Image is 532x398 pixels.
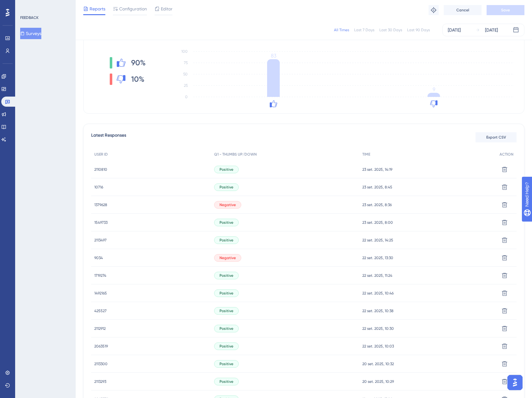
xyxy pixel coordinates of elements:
[362,379,394,384] span: 20 set. 2025, 10:29
[219,220,233,225] span: Positive
[94,238,107,243] span: 2113497
[219,326,233,331] span: Positive
[407,27,430,33] div: Last 90 Days
[94,273,106,278] span: 1719274
[362,202,392,207] span: 23 set. 2025, 8:36
[181,49,188,54] tspan: 100
[219,308,233,313] span: Positive
[94,291,107,296] span: 1492165
[219,379,233,384] span: Positive
[131,74,144,84] span: 10%
[362,326,394,331] span: 22 set. 2025, 10:30
[90,5,105,13] span: Reports
[94,344,108,349] span: 2063519
[476,132,517,142] button: Export CSV
[271,53,276,59] tspan: 83
[20,15,38,20] div: FEEDBACK
[362,220,393,225] span: 23 set. 2025, 8:00
[94,185,103,190] span: 10716
[183,72,188,76] tspan: 50
[362,167,392,172] span: 23 set. 2025, 14:19
[219,255,236,260] span: Negative
[362,255,393,260] span: 22 set. 2025, 13:30
[501,8,510,13] span: Save
[94,308,107,313] span: 425527
[362,361,394,366] span: 20 set. 2025, 10:32
[94,326,106,331] span: 2112912
[119,5,147,13] span: Configuration
[354,27,374,33] div: Last 7 Days
[362,308,394,313] span: 22 set. 2025, 10:38
[184,83,188,88] tspan: 25
[506,373,524,392] iframe: UserGuiding AI Assistant Launcher
[94,202,107,207] span: 1379628
[219,273,233,278] span: Positive
[219,291,233,296] span: Positive
[379,27,402,33] div: Last 30 Days
[185,95,188,99] tspan: 0
[94,152,108,157] span: USER ID
[448,26,461,34] div: [DATE]
[219,202,236,207] span: Negative
[94,255,103,260] span: 9034
[131,58,146,68] span: 90%
[362,238,393,243] span: 22 set. 2025, 14:25
[94,167,107,172] span: 2110810
[91,132,126,143] span: Latest Responses
[487,5,524,15] button: Save
[456,8,469,13] span: Cancel
[219,344,233,349] span: Positive
[20,28,41,39] button: Surveys
[362,291,394,296] span: 22 set. 2025, 10:46
[219,185,233,190] span: Positive
[485,26,498,34] div: [DATE]
[362,185,392,190] span: 23 set. 2025, 8:45
[219,238,233,243] span: Positive
[184,61,188,65] tspan: 75
[15,2,39,9] span: Need Help?
[486,135,506,140] span: Export CSV
[94,361,108,366] span: 2113300
[500,152,513,157] span: ACTION
[94,220,108,225] span: 1549733
[219,167,233,172] span: Positive
[444,5,482,15] button: Cancel
[334,27,349,33] div: All Times
[214,152,257,157] span: Q1 - THUMBS UP/DOWN
[161,5,172,13] span: Editor
[219,361,233,366] span: Positive
[94,379,106,384] span: 2113293
[362,152,370,157] span: TIME
[433,86,435,92] tspan: 9
[362,344,394,349] span: 22 set. 2025, 10:03
[362,273,392,278] span: 22 set. 2025, 11:24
